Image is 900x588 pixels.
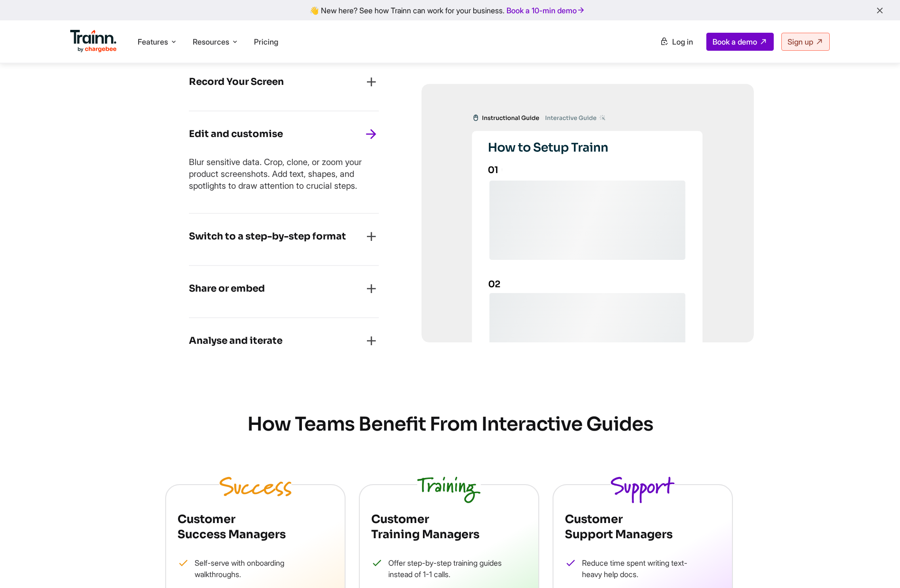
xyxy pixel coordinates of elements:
a: Pricing [254,37,278,46]
h6: Customer Support Managers [565,512,721,542]
img: guide-edit.svg [422,84,754,342]
img: Trainn Logo [70,30,117,53]
h2: How Teams Benefit From Interactive Guides [165,412,735,437]
span: Log in [672,37,693,46]
img: Training.63415ea.svg [417,477,481,503]
img: Success.a6adcc1.svg [219,477,291,496]
a: Sign up [781,33,830,51]
li: Reduce time spent writing text-heavy help docs. [565,557,698,580]
h4: Share or embed [189,281,265,296]
h6: Customer Training Managers [371,512,527,542]
div: 👋 New here? See how Trainn can work for your business. [6,6,894,15]
li: Offer step-by-step training guides instead of 1-1 calls. [371,557,504,580]
span: Sign up [787,37,813,46]
iframe: Chat Widget [853,542,900,588]
img: Support.4c1cdb8.svg [610,477,675,503]
h4: Switch to a step-by-step format [189,229,346,244]
span: Resources [193,37,229,47]
h6: Customer Success Managers [178,512,333,542]
a: Book a 10-min demo [505,4,587,17]
li: Self-serve with onboarding walkthroughs. [178,557,310,580]
span: Book a demo [712,37,757,46]
a: Book a demo [706,33,774,51]
h4: Record Your Screen [189,74,284,90]
p: Blur sensitive data. Crop, clone, or zoom your product screenshots. Add text, shapes, and spotlig... [189,156,379,192]
h4: Analyse and iterate [189,333,282,349]
h4: Edit and customise [189,127,283,142]
span: Features [138,37,168,47]
a: Log in [654,33,699,50]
